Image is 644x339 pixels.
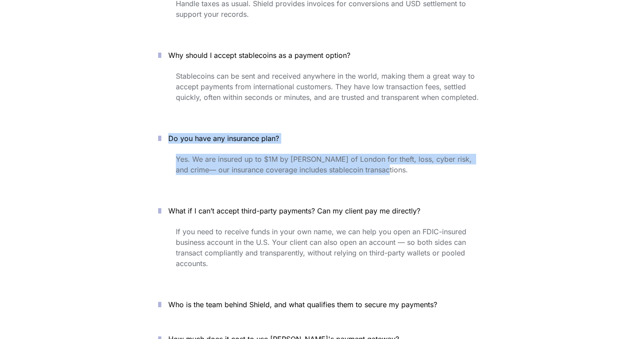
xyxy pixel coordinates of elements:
[176,155,474,174] span: Yes. We are insured up to $1M by [PERSON_NAME] of London for theft, loss, cyber risk, and crime— ...
[168,206,420,215] span: What if I can’t accept third-party payments? Can my client pay me directly?
[168,51,350,60] span: Why should I accept stablecoins as a payment option?
[176,227,469,268] span: If you need to receive funds in your own name, we can help you open an FDIC-insured business acco...
[145,69,499,118] div: Why should I accept stablecoins as a payment option?
[145,197,499,225] button: What if I can’t accept third-party payments? Can my client pay me directly?
[145,152,499,190] div: Do you have any insurance plan?
[168,134,279,143] span: Do you have any insurance plan?
[145,125,499,152] button: Do you have any insurance plan?
[145,42,499,69] button: Why should I accept stablecoins as a payment option?
[145,225,499,284] div: What if I can’t accept third-party payments? Can my client pay me directly?
[176,72,479,102] span: Stablecoins can be sent and received anywhere in the world, making them a great way to accept pay...
[145,291,499,318] button: Who is the team behind Shield, and what qualifies them to secure my payments?
[168,300,437,309] span: Who is the team behind Shield, and what qualifies them to secure my payments?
